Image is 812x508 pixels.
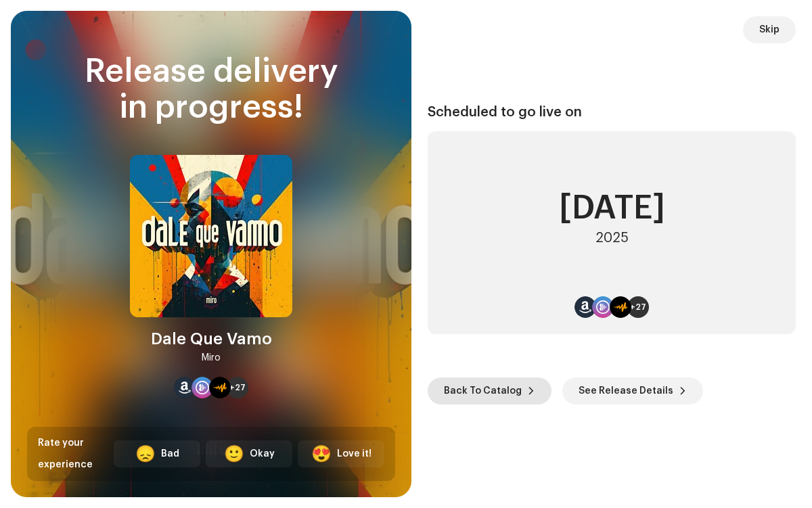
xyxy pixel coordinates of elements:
span: Back To Catalog [444,377,522,405]
button: See Release Details [562,377,703,405]
div: Dale Que Vamo [151,328,272,350]
div: Okay [250,447,275,461]
div: Scheduled to go live on [428,104,796,120]
div: Release delivery in progress! [27,54,395,126]
button: Skip [743,16,796,43]
span: +27 [229,382,246,393]
div: 😍 [311,446,332,462]
span: +27 [630,302,646,313]
div: [DATE] [559,192,665,225]
div: 😞 [135,446,156,462]
span: Rate your experience [38,438,93,469]
img: 40a28b6d-9930-432a-a79c-de723f9070a0 [130,155,292,317]
div: Miro [202,350,221,366]
div: Bad [161,447,179,461]
div: Love it! [337,447,371,461]
div: 🙂 [224,446,244,462]
button: Back To Catalog [428,377,551,405]
div: 2025 [595,230,629,246]
span: See Release Details [579,377,673,405]
span: Skip [759,16,780,43]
